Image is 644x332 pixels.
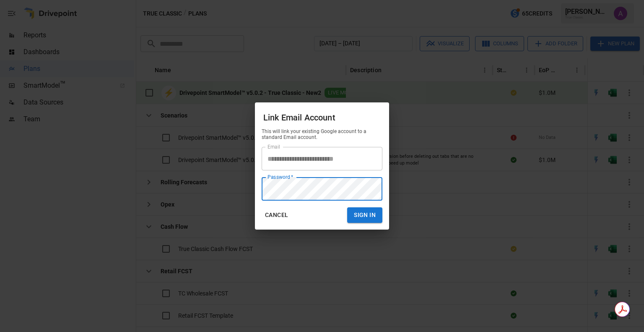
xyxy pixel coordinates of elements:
[267,143,280,150] label: Email
[262,207,291,223] button: Cancel
[262,128,382,140] div: This will link your existing Google account to a standard Email account.
[267,173,293,180] label: Password
[255,102,389,128] h2: Link Email Account
[347,207,382,223] button: Sign In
